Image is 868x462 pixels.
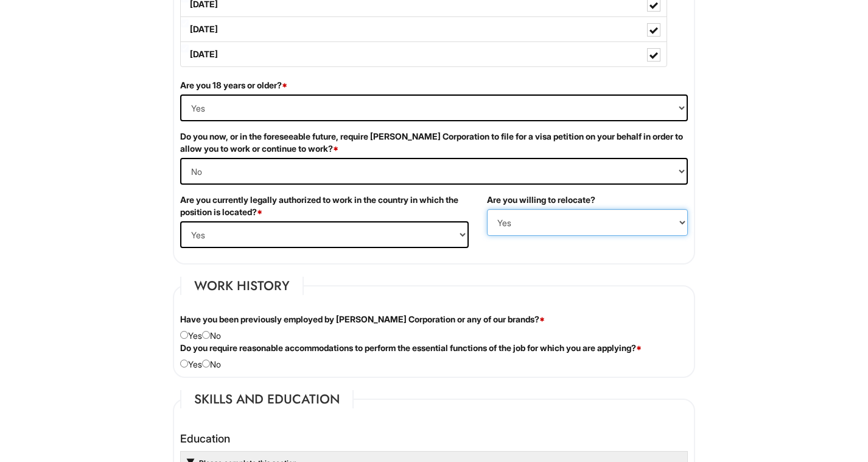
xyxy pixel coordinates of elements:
label: [DATE] [181,17,667,41]
label: Do you require reasonable accommodations to perform the essential functions of the job for which ... [180,342,642,354]
div: Yes No [171,313,697,342]
select: (Yes / No) [487,209,688,236]
legend: Work History [180,277,304,295]
label: Are you currently legally authorized to work in the country in which the position is located? [180,194,469,218]
select: (Yes / No) [180,158,688,185]
label: Are you 18 years or older? [180,79,287,91]
select: (Yes / No) [180,94,688,121]
h4: Education [180,433,688,445]
label: Do you now, or in the foreseeable future, require [PERSON_NAME] Corporation to file for a visa pe... [180,130,688,155]
label: Have you been previously employed by [PERSON_NAME] Corporation or any of our brands? [180,313,545,325]
select: (Yes / No) [180,221,469,248]
label: [DATE] [181,42,667,66]
label: Are you willing to relocate? [487,194,595,206]
legend: Skills and Education [180,390,354,408]
div: Yes No [171,342,697,371]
